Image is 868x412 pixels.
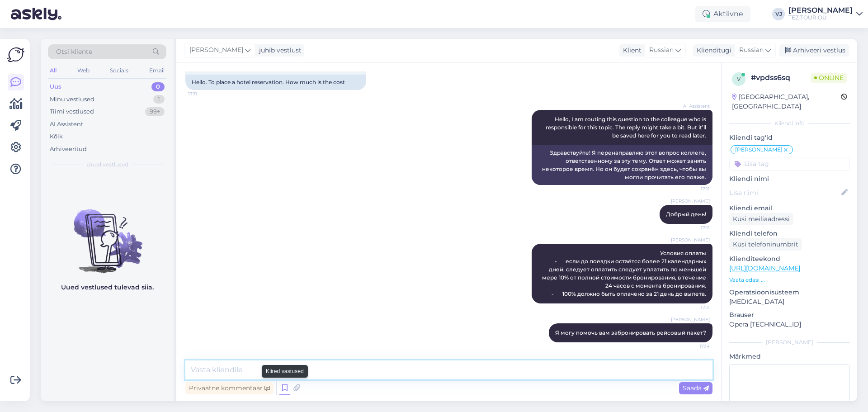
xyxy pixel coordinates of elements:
span: [PERSON_NAME] [671,237,710,243]
div: Arhiveeritud [50,145,87,154]
div: 0 [151,82,165,91]
span: 17:14 [676,343,710,350]
span: 17:11 [676,185,710,192]
div: 99+ [145,107,165,116]
div: VJ [772,8,785,20]
div: Kliendi info [729,119,850,128]
span: Я могу помочь вам забронировать рейсовый пакет? [555,329,706,336]
div: [PERSON_NAME] [788,7,853,14]
span: Добрый день! [666,211,706,218]
span: Russian [649,45,674,55]
div: TEZ TOUR OÜ [788,14,853,21]
div: Tiimi vestlused [50,107,94,116]
span: 17:11 [676,304,710,311]
div: Kõik [50,132,63,141]
div: juhib vestlust [255,46,302,55]
div: 1 [153,95,165,104]
span: [PERSON_NAME] [735,147,783,152]
span: 17:11 [676,224,710,231]
div: Küsi meiliaadressi [729,213,793,225]
div: Uus [50,82,61,91]
p: Opera [TECHNICAL_ID] [729,320,850,329]
span: Saada [683,384,709,392]
div: [PERSON_NAME] [729,338,850,346]
p: Klienditeekond [729,254,850,264]
div: All [48,65,58,76]
img: No chats [41,193,174,275]
input: Lisa nimi [730,188,840,198]
span: Otsi kliente [56,47,92,57]
span: Online [811,73,847,83]
span: [PERSON_NAME] [671,198,710,204]
span: 17:11 [188,90,222,97]
span: v [737,76,741,82]
p: Märkmed [729,352,850,361]
p: Kliendi nimi [729,174,850,184]
p: Operatsioonisüsteem [729,288,850,297]
span: [PERSON_NAME] [671,316,710,323]
p: Kliendi tag'id [729,133,850,142]
p: Uued vestlused tulevad siia. [61,283,154,292]
a: [URL][DOMAIN_NAME] [729,264,800,272]
span: Russian [739,45,764,55]
p: [MEDICAL_DATA] [729,297,850,307]
div: [GEOGRAPHIC_DATA], [GEOGRAPHIC_DATA] [732,92,841,111]
div: Arhiveeri vestlus [779,44,849,57]
p: Kliendi telefon [729,229,850,238]
div: # vpdss6sq [751,72,811,83]
div: Socials [108,65,130,76]
div: Klient [619,46,642,55]
span: Uued vestlused [86,161,128,169]
input: Lisa tag [729,157,850,170]
div: Minu vestlused [50,95,94,104]
div: Здравствуйте! Я перенаправляю этот вопрос коллеге, ответственному за эту тему. Ответ может занять... [532,145,712,185]
p: Kliendi email [729,204,850,213]
span: [PERSON_NAME] [189,45,243,55]
div: AI Assistent [50,120,83,129]
div: Email [147,65,166,76]
div: Aktiivne [695,6,750,22]
small: Kiired vastused [266,367,304,375]
span: AI Assistent [676,103,710,109]
div: Web [75,65,91,76]
p: Vaata edasi ... [729,276,850,284]
span: Hello, I am routing this question to the colleague who is responsible for this topic. The reply m... [546,116,708,139]
div: Klienditugi [693,46,731,55]
div: Hello. To place a hotel reservation. How much is the cost [185,75,366,90]
div: Privaatne kommentaar [185,382,274,394]
p: Brauser [729,310,850,320]
div: Küsi telefoninumbrit [729,238,802,251]
img: Askly Logo [7,46,24,63]
a: [PERSON_NAME]TEZ TOUR OÜ [788,7,863,21]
